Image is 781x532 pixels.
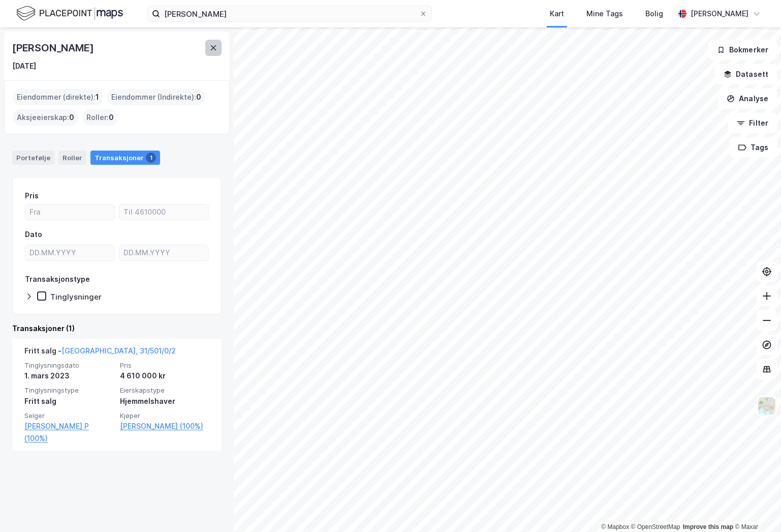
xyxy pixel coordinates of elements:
[708,40,777,60] button: Bokmerker
[25,204,114,220] input: Fra
[16,5,123,22] img: logo.f888ab2527a4732fd821a326f86c7f29.svg
[120,411,209,420] span: Kjøper
[90,151,160,165] div: Transaksjoner
[13,89,103,105] div: Eiendommer (direkte) :
[119,204,208,220] input: Til 4610000
[82,109,118,126] div: Roller :
[120,370,209,382] div: 4 610 000 kr
[645,8,663,20] div: Bolig
[25,190,39,202] div: Pris
[24,386,114,395] span: Tinglysningstype
[12,151,54,165] div: Portefølje
[631,523,680,530] a: OpenStreetMap
[119,245,208,260] input: DD.MM.YYYY
[715,64,777,84] button: Datasett
[120,395,209,407] div: Hjemmelshaver
[13,109,78,126] div: Aksjeeierskap :
[120,386,209,395] span: Eierskapstype
[586,8,623,20] div: Mine Tags
[12,322,222,335] div: Transaksjoner (1)
[50,292,102,302] div: Tinglysninger
[120,420,209,432] a: [PERSON_NAME] (100%)
[25,245,114,260] input: DD.MM.YYYY
[601,523,629,530] a: Mapbox
[25,273,90,285] div: Transaksjonstype
[160,6,419,21] input: Søk på adresse, matrikkel, gårdeiere, leietakere eller personer
[61,346,176,355] a: [GEOGRAPHIC_DATA], 31/501/0/2
[107,89,205,105] div: Eiendommer (Indirekte) :
[24,395,114,407] div: Fritt salg
[24,411,114,420] span: Selger
[757,396,776,416] img: Z
[58,151,86,165] div: Roller
[730,137,777,158] button: Tags
[12,40,96,56] div: [PERSON_NAME]
[196,91,201,103] span: 0
[24,370,114,382] div: 1. mars 2023
[691,8,748,20] div: [PERSON_NAME]
[12,60,36,72] div: [DATE]
[146,153,156,163] div: 1
[718,88,777,109] button: Analyse
[550,8,564,20] div: Kart
[69,111,74,124] span: 0
[24,361,114,370] span: Tinglysningsdato
[730,483,781,532] iframe: Chat Widget
[24,420,114,445] a: [PERSON_NAME] P (100%)
[683,523,733,530] a: Improve this map
[24,345,176,361] div: Fritt salg -
[120,361,209,370] span: Pris
[728,113,777,133] button: Filter
[96,91,99,103] span: 1
[109,111,114,124] span: 0
[25,228,42,241] div: Dato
